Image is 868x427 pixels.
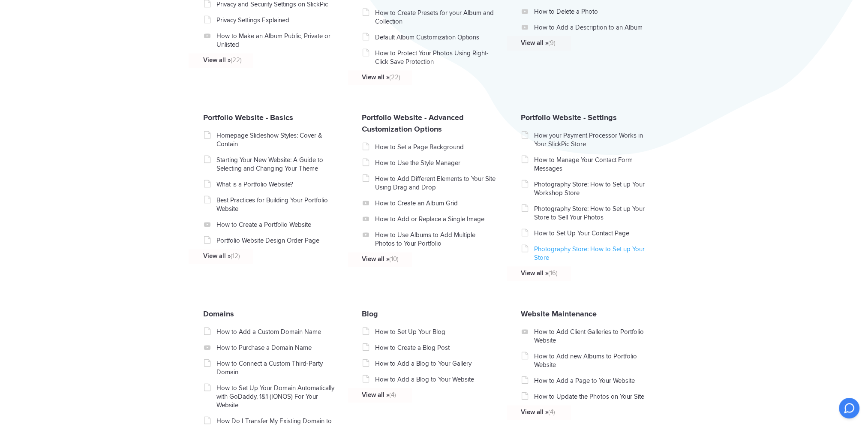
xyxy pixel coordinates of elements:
[216,343,337,352] a: How to Purchase a Domain Name
[216,328,337,336] a: How to Add a Custom Domain Name
[203,252,324,260] a: View all »(12)
[362,113,464,134] a: Portfolio Website - Advanced Customization Options
[216,236,337,245] a: Portfolio Website Design Order Page
[216,131,337,148] a: Homepage Slideshow Styles: Cover & Contain
[534,328,655,345] a: How to Add Client Galleries to Portfolio Website
[534,392,655,401] a: How to Update the Photos on Your Site
[534,204,655,222] a: Photography Store: How to Set up Your Store to Sell Your Photos
[521,269,642,277] a: View all »(16)
[375,199,496,207] a: How to Create an Album Grid
[216,16,337,24] a: Privacy Settings Explained
[521,113,617,122] a: Portfolio Website - Settings
[362,255,483,263] a: View all »(10)
[534,7,655,16] a: How to Delete a Photo
[362,73,483,81] a: View all »(22)
[375,143,496,151] a: How to Set a Page Background
[534,352,655,369] a: How to Add new Albums to Portfolio Website
[203,113,293,122] a: Portfolio Website - Basics
[216,220,337,229] a: How to Create a Portfolio Website
[375,231,496,248] a: How to Use Albums to Add Multiple Photos to Your Portfolio
[375,33,496,42] a: Default Album Customization Options
[216,359,337,376] a: How to Connect a Custom Third-Party Domain
[375,215,496,223] a: How to Add or Replace a Single Image
[362,391,483,399] a: View all »(4)
[534,131,655,148] a: How your Payment Processor Works in Your SlickPic Store
[216,32,337,49] a: How to Make an Album Public, Private or Unlisted
[375,159,496,167] a: How to Use the Style Manager
[534,23,655,32] a: How to Add a Description to an Album
[534,156,655,173] a: How to Manage Your Contact Form Messages
[203,56,324,64] a: View all »(22)
[375,9,496,26] a: How to Create Presets for your Album and Collection
[375,174,496,192] a: How to Add Different Elements to Your Site Using Drag and Drop
[375,375,496,384] a: How to Add a Blog to Your Website
[362,309,378,319] a: Blog
[375,328,496,336] a: How to Set Up Your Blog
[521,39,642,47] a: View all »(9)
[534,376,655,385] a: How to Add a Page to Your Website
[216,196,337,213] a: Best Practices for Building Your Portfolio Website
[216,180,337,189] a: What is a Portfolio Website?
[375,359,496,368] a: How to Add a Blog to Your Gallery
[534,245,655,262] a: Photography Store: How to Set up Your Store
[375,343,496,352] a: How to Create a Blog Post
[534,180,655,197] a: Photography Store: How to Set up Your Workshop Store
[216,156,337,173] a: Starting Your New Website: A Guide to Selecting and Changing Your Theme
[216,384,337,409] a: How to Set Up Your Domain Automatically with GoDaddy, 1&1 (IONOS) For Your Website
[521,309,597,319] a: Website Maintenance
[203,309,234,319] a: Domains
[534,229,655,238] a: How to Set Up Your Contact Page
[375,49,496,66] a: How to Protect Your Photos Using Right-Click Save Protection
[521,408,642,416] a: View all »(4)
